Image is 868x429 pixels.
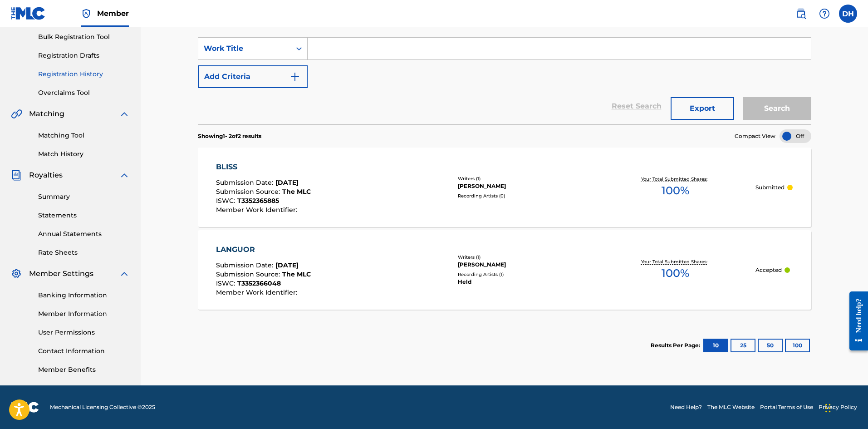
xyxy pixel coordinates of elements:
[792,5,810,23] a: Public Search
[38,69,130,79] a: Registration History
[662,182,689,199] span: 100 %
[198,65,308,88] button: Add Criteria
[641,176,710,182] p: Your Total Submitted Shares:
[38,192,130,202] a: Summary
[458,271,595,278] div: Recording Artists ( 1 )
[703,339,728,352] button: 10
[38,88,130,98] a: Overclaims Tool
[216,244,311,255] div: LANGUOR
[216,197,237,205] span: ISWC :
[97,8,129,19] span: Member
[216,187,282,196] span: Submission Source :
[119,170,130,181] img: expand
[29,170,63,181] span: Royalties
[216,162,311,173] div: BLISS
[282,187,311,196] span: The MLC
[38,131,130,140] a: Matching Tool
[38,309,130,319] a: Member Information
[823,385,868,429] iframe: Chat Widget
[755,183,785,192] p: Submitted
[38,211,130,220] a: Statements
[275,261,299,269] span: [DATE]
[81,8,92,19] img: Top Rightsholder
[671,97,734,120] button: Export
[11,268,22,279] img: Member Settings
[216,178,275,187] span: Submission Date :
[458,261,595,269] div: [PERSON_NAME]
[275,178,299,187] span: [DATE]
[216,206,299,214] span: Member Work Identifier :
[758,339,783,352] button: 50
[237,197,279,205] span: T3352365885
[38,32,130,42] a: Bulk Registration Tool
[641,258,710,265] p: Your Total Submitted Shares:
[735,132,775,140] span: Compact View
[825,394,831,422] div: Drag
[755,266,782,274] p: Accepted
[216,261,275,269] span: Submission Date :
[458,192,595,199] div: Recording Artists ( 0 )
[289,71,300,82] img: 9d2ae6d4665cec9f34b9.svg
[38,291,130,300] a: Banking Information
[819,403,857,411] a: Privacy Policy
[11,170,22,181] img: Royalties
[216,279,237,287] span: ISWC :
[237,279,281,287] span: T3352366048
[819,8,830,19] img: help
[839,5,857,23] div: User Menu
[204,43,285,54] div: Work Title
[731,339,755,352] button: 25
[785,339,810,352] button: 100
[843,285,868,358] iframe: Resource Center
[38,365,130,375] a: Member Benefits
[11,402,39,413] img: logo
[795,8,806,19] img: search
[458,182,595,190] div: [PERSON_NAME]
[119,108,130,119] img: expand
[38,149,130,159] a: Match History
[198,132,261,140] p: Showing 1 - 2 of 2 results
[458,254,595,261] div: Writers ( 1 )
[216,270,282,278] span: Submission Source :
[11,108,22,119] img: Matching
[458,278,595,286] div: Held
[216,288,299,296] span: Member Work Identifier :
[815,5,834,23] div: Help
[119,268,130,279] img: expand
[11,7,46,20] img: MLC Logo
[198,148,811,227] a: BLISSSubmission Date:[DATE]Submission Source:The MLCISWC:T3352365885Member Work Identifier:Writer...
[198,37,811,124] form: Search Form
[29,268,93,279] span: Member Settings
[198,230,811,310] a: LANGUORSubmission Date:[DATE]Submission Source:The MLCISWC:T3352366048Member Work Identifier:Writ...
[662,265,689,281] span: 100 %
[670,403,702,411] a: Need Help?
[38,229,130,239] a: Annual Statements
[38,346,130,356] a: Contact Information
[50,403,155,411] span: Mechanical Licensing Collective © 2025
[458,175,595,182] div: Writers ( 1 )
[760,403,813,411] a: Portal Terms of Use
[282,270,311,278] span: The MLC
[38,328,130,337] a: User Permissions
[707,403,755,411] a: The MLC Website
[651,341,702,350] p: Results Per Page:
[29,108,64,119] span: Matching
[38,51,130,60] a: Registration Drafts
[38,248,130,257] a: Rate Sheets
